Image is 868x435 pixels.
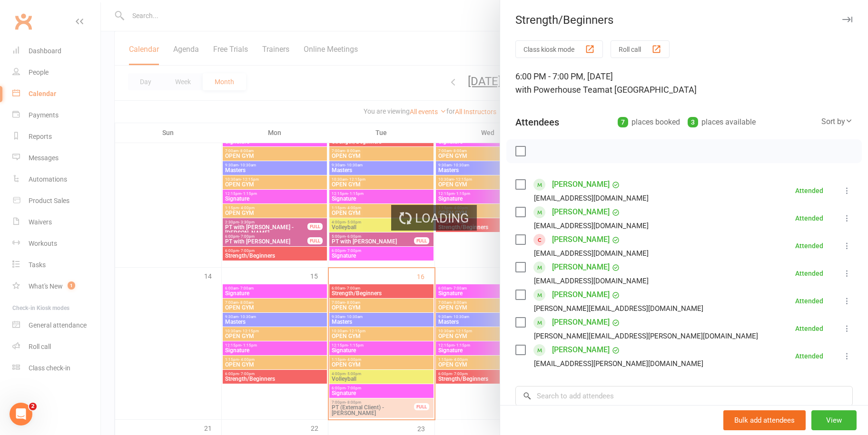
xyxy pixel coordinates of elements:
[795,298,823,304] div: Attended
[534,275,649,287] div: [EMAIL_ADDRESS][DOMAIN_NAME]
[811,410,857,430] button: View
[611,40,670,58] button: Roll call
[821,116,853,128] div: Sort by
[618,117,628,127] div: 7
[10,403,32,425] iframe: Intercom live chat
[500,13,868,27] div: Strength/Beginners
[552,177,610,192] a: [PERSON_NAME]
[515,85,605,95] span: with Powerhouse Team
[552,315,610,330] a: [PERSON_NAME]
[795,242,823,249] div: Attended
[552,260,610,275] a: [PERSON_NAME]
[534,192,649,204] div: [EMAIL_ADDRESS][DOMAIN_NAME]
[618,116,680,129] div: places booked
[688,116,756,129] div: places available
[515,40,603,58] button: Class kiosk mode
[795,187,823,194] div: Attended
[795,353,823,359] div: Attended
[552,287,610,302] a: [PERSON_NAME]
[795,215,823,222] div: Attended
[515,116,559,129] div: Attendees
[515,70,853,97] div: 6:00 PM - 7:00 PM, [DATE]
[795,325,823,332] div: Attended
[552,342,610,358] a: [PERSON_NAME]
[515,386,853,406] input: Search to add attendees
[795,270,823,277] div: Attended
[534,247,649,260] div: [EMAIL_ADDRESS][DOMAIN_NAME]
[534,302,703,315] div: [PERSON_NAME][EMAIL_ADDRESS][DOMAIN_NAME]
[723,410,806,430] button: Bulk add attendees
[534,220,649,232] div: [EMAIL_ADDRESS][DOMAIN_NAME]
[605,85,697,95] span: at [GEOGRAPHIC_DATA]
[688,117,698,127] div: 3
[534,330,758,342] div: [PERSON_NAME][EMAIL_ADDRESS][PERSON_NAME][DOMAIN_NAME]
[29,403,37,410] span: 2
[552,204,610,220] a: [PERSON_NAME]
[552,232,610,247] a: [PERSON_NAME]
[534,358,703,370] div: [EMAIL_ADDRESS][PERSON_NAME][DOMAIN_NAME]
